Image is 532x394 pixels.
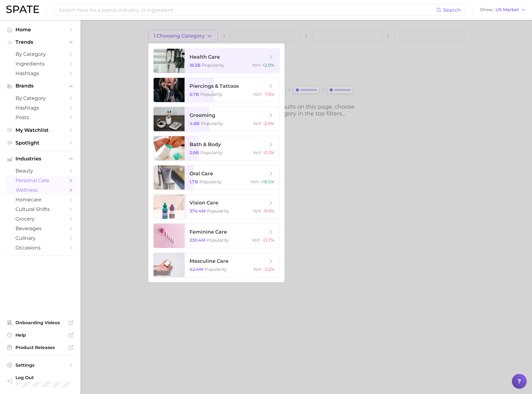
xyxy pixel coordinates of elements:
a: culinary [5,233,76,243]
span: Popularity [202,62,224,68]
span: Popularity [201,121,223,126]
span: health care [190,54,220,60]
span: +2.0% [262,62,274,68]
span: personal care [15,177,65,183]
span: piercings & tattoos [190,83,239,89]
span: masculine care [190,258,229,264]
span: Popularity [207,237,229,243]
img: SPATE [6,6,39,13]
span: -13.7% [262,237,274,243]
span: Posts [15,114,65,120]
span: 374.4m [190,208,206,214]
span: +18.5% [260,179,274,185]
span: 4.8b [190,121,200,126]
span: Hashtags [15,70,65,76]
span: Popularity [200,150,223,155]
span: 2.8b [190,150,199,155]
span: YoY : [253,208,261,214]
span: beauty [15,168,65,174]
a: Log out. Currently logged in with e-mail marwat@spate.nyc. [5,373,76,389]
span: by Category [15,51,65,57]
a: Help [5,330,76,340]
span: 5.7b [190,92,199,97]
a: grocery [5,214,76,224]
span: My Watchlist [15,127,65,133]
a: Posts [5,113,76,122]
button: ShowUS Market [478,6,527,14]
span: bath & body [190,141,221,147]
span: Spotlight [15,140,65,146]
ul: 1.Choosing Category [148,43,285,282]
a: wellness [5,185,76,195]
span: Popularity [200,92,223,97]
span: Popularity [207,208,229,214]
a: by Category [5,49,76,59]
span: by Category [15,95,65,101]
span: Settings [15,362,65,368]
span: YoY : [252,62,261,68]
span: Brands [15,83,65,89]
span: Product Releases [15,345,65,350]
span: homecare [15,197,65,203]
span: Search [443,7,461,13]
span: -7.5% [264,92,274,97]
a: Settings [5,360,76,370]
span: cultural shifts [15,206,65,212]
span: Show [480,8,494,11]
span: feminine care [190,229,227,235]
span: 42.4m [190,266,203,272]
a: My Watchlist [5,125,76,135]
span: Trends [15,39,65,45]
a: Home [5,25,76,34]
span: -3.2% [263,266,274,272]
span: Popularity [199,179,222,185]
a: Ingredients [5,59,76,69]
span: culinary [15,235,65,241]
span: beverages [15,226,65,231]
button: Industries [5,154,76,163]
span: Industries [15,156,65,162]
a: Hashtags [5,103,76,113]
span: -0.3% [263,150,274,155]
a: beverages [5,224,76,233]
span: YoY : [252,237,260,243]
span: Help [15,332,65,338]
a: Spotlight [5,138,76,148]
a: Hashtags [5,69,76,78]
span: grooming [190,112,215,118]
span: 230.4m [190,237,205,243]
span: Onboarding Videos [15,320,65,325]
a: beauty [5,166,76,176]
span: occasions [15,245,65,251]
span: 1.7b [190,179,198,185]
span: grocery [15,216,65,222]
span: YoY : [251,179,259,185]
span: wellness [15,187,65,193]
input: Search here for a brand, industry, or ingredient [58,5,436,15]
span: YoY : [253,150,262,155]
span: Log Out [15,375,71,380]
span: Ingredients [15,61,65,67]
a: occasions [5,243,76,253]
a: Product Releases [5,343,76,352]
span: vision care [190,200,218,206]
span: Home [15,27,65,33]
a: cultural shifts [5,204,76,214]
a: by Category [5,93,76,103]
a: Onboarding Videos [5,318,76,327]
a: personal care [5,176,76,185]
span: 18.3b [190,62,201,68]
button: Brands [5,81,76,91]
span: US Market [495,8,519,11]
a: homecare [5,195,76,204]
span: YoY : [253,266,262,272]
span: Popularity [204,266,227,272]
button: Trends [5,38,76,47]
span: YoY : [253,121,262,126]
span: YoY : [254,92,262,97]
span: Hashtags [15,105,65,111]
span: -9.4% [263,208,274,214]
span: oral care [190,171,213,177]
span: -2.4% [263,121,274,126]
